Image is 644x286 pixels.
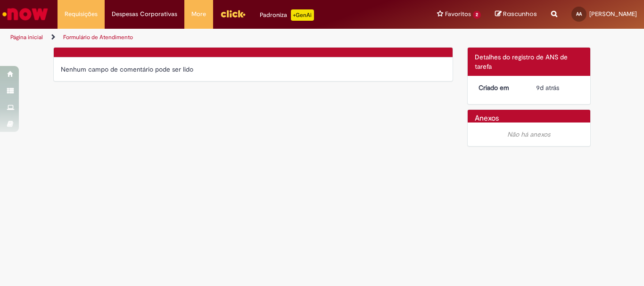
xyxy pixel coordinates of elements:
[589,10,637,18] span: [PERSON_NAME]
[1,5,50,24] img: ServiceNow
[503,9,537,18] span: Rascunhos
[63,33,133,41] a: Formulário de Atendimento
[576,11,582,17] span: AA
[220,7,246,21] img: click_logo_yellow_360x200.png
[10,33,43,41] a: Página inicial
[191,9,206,19] span: More
[7,29,422,46] ul: Trilhas de página
[473,11,481,19] span: 2
[536,83,559,92] span: 9d atrás
[61,65,446,74] div: Nenhum campo de comentário pode ser lido
[536,83,580,92] div: 22/09/2025 14:09:55
[260,9,314,21] div: Padroniza
[291,9,314,21] p: +GenAi
[445,9,471,19] span: Favoritos
[475,114,499,123] h2: Anexos
[507,130,550,139] em: Não há anexos
[112,9,177,19] span: Despesas Corporativas
[471,83,529,92] dt: Criado em
[65,9,98,19] span: Requisições
[495,10,537,19] a: Rascunhos
[475,53,568,71] span: Detalhes do registro de ANS de tarefa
